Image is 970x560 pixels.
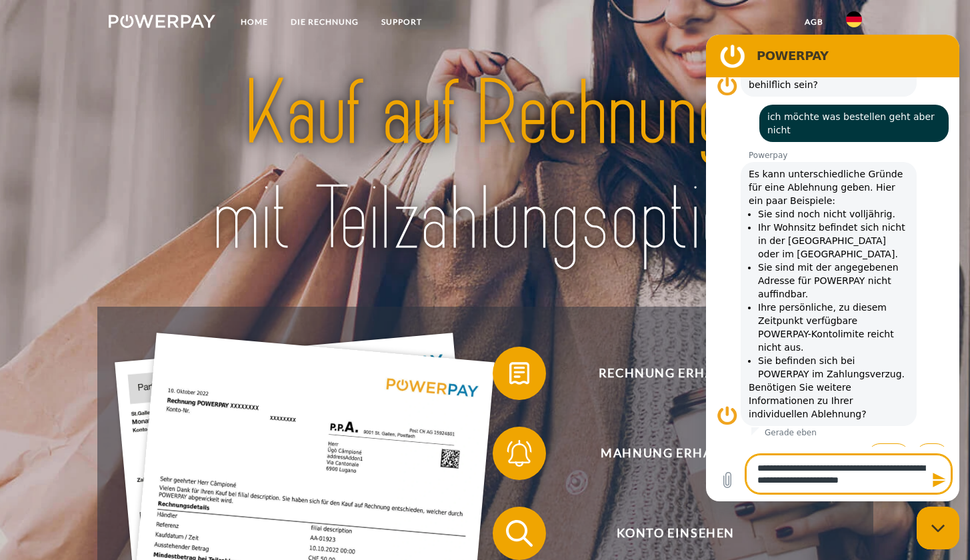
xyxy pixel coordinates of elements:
[846,11,862,27] img: de
[503,357,536,390] img: qb_bill.svg
[512,347,839,400] span: Rechnung erhalten?
[503,517,536,550] img: qb_search.svg
[512,507,839,560] span: Konto einsehen
[493,347,839,400] button: Rechnung erhalten?
[793,10,835,34] a: agb
[706,35,959,501] iframe: Messaging-Fenster
[370,10,433,34] a: SUPPORT
[145,56,825,277] img: title-powerpay_de.svg
[503,437,536,470] img: qb_bell.svg
[229,10,279,34] a: Home
[917,507,959,549] iframe: Schaltfläche zum Öffnen des Messaging-Fensters; Konversation läuft
[279,10,370,34] a: DIE RECHNUNG
[109,15,216,28] img: logo-powerpay-white.svg
[493,427,839,480] button: Mahnung erhalten?
[493,507,839,560] button: Konto einsehen
[512,427,839,480] span: Mahnung erhalten?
